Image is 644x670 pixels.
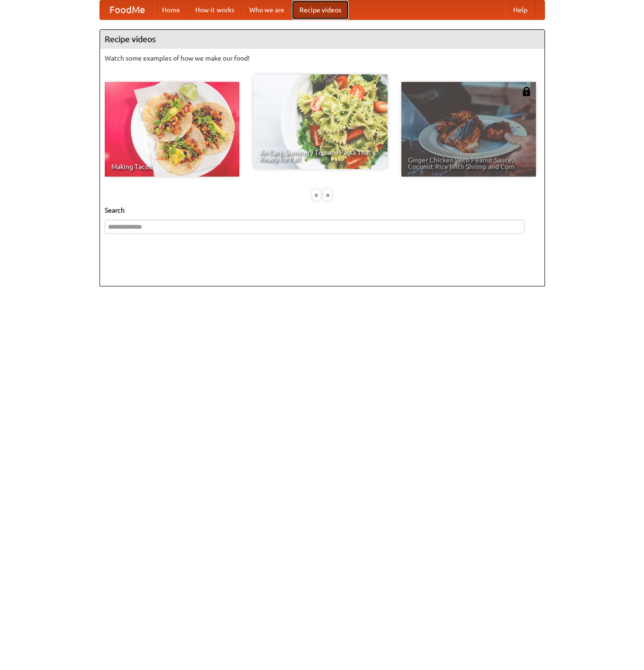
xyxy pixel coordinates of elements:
a: Home [154,0,188,19]
a: Recipe videos [292,0,349,19]
p: Watch some examples of how we make our food! [105,54,540,63]
a: An Easy, Summery Tomato Pasta That's Ready for Fall [253,74,388,169]
a: FoodMe [100,0,154,19]
h5: Search [105,205,540,215]
div: « [312,189,321,201]
img: 483408.png [522,87,531,96]
a: Making Tacos [105,82,239,177]
a: Who we are [242,0,292,19]
div: » [323,189,332,201]
span: An Easy, Summery Tomato Pasta That's Ready for Fall [260,149,381,162]
a: How it works [188,0,242,19]
a: Help [506,0,535,19]
span: Making Tacos [111,163,233,170]
h4: Recipe videos [100,30,544,49]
